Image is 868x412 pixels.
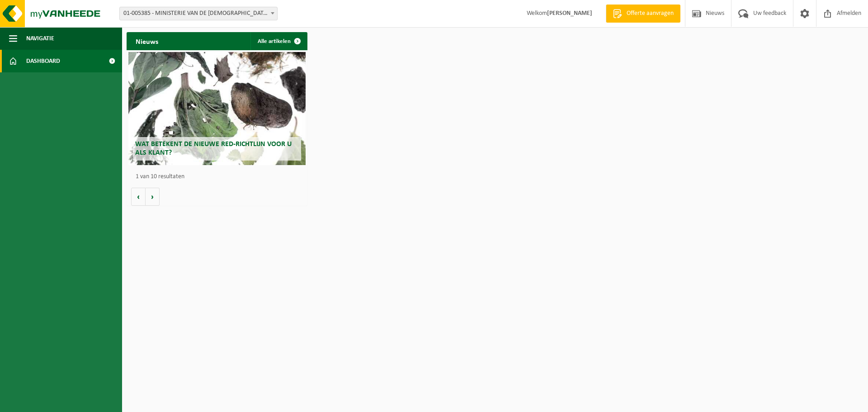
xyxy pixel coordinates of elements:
[135,141,292,156] span: Wat betekent de nieuwe RED-richtlijn voor u als klant?
[127,32,167,50] h2: Nieuws
[606,5,680,23] a: Offerte aanvragen
[119,7,278,20] span: 01-005385 - MINISTERIE VAN DE VLAAMSE GEMEENSCHAP - SINT-MICHIELS
[547,10,592,17] strong: [PERSON_NAME]
[128,52,306,165] a: Wat betekent de nieuwe RED-richtlijn voor u als klant?
[624,9,676,18] span: Offerte aanvragen
[120,7,277,20] span: 01-005385 - MINISTERIE VAN DE VLAAMSE GEMEENSCHAP - SINT-MICHIELS
[250,32,307,50] a: Alle artikelen
[131,188,146,206] button: Vorige
[146,188,160,206] button: Volgende
[26,27,54,50] span: Navigatie
[26,50,60,72] span: Dashboard
[136,174,303,180] p: 1 van 10 resultaten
